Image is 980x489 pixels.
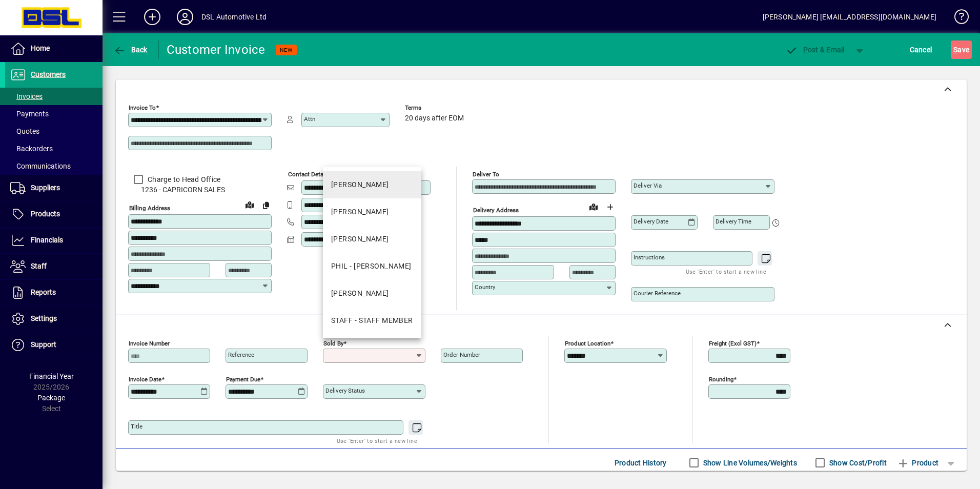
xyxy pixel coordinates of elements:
[565,340,610,347] mat-label: Product location
[226,376,260,383] mat-label: Payment due
[37,394,65,402] span: Package
[5,306,103,332] a: Settings
[31,262,47,270] span: Staff
[443,351,480,358] mat-label: Order number
[5,280,103,305] a: Reports
[5,332,103,358] a: Support
[634,218,668,225] mat-label: Delivery date
[634,182,662,189] mat-label: Deliver via
[803,46,808,54] span: P
[31,70,66,78] span: Customers
[907,40,935,59] button: Cancel
[615,455,667,471] span: Product History
[785,46,845,54] span: ost & Email
[947,2,967,35] a: Knowledge Base
[167,42,266,58] div: Customer Invoice
[323,226,421,253] mat-option: ERIC - Eric Liddington
[897,455,938,471] span: Product
[323,171,421,198] mat-option: BRENT - B G
[323,280,421,307] mat-option: Scott - Scott A
[827,458,887,468] label: Show Cost/Profit
[31,236,63,244] span: Financials
[228,351,254,358] mat-label: Reference
[136,8,169,26] button: Add
[323,340,343,347] mat-label: Sold by
[716,218,751,225] mat-label: Delivery time
[5,254,103,279] a: Staff
[325,387,365,394] mat-label: Delivery status
[475,283,495,291] mat-label: Country
[201,9,267,25] div: DSL Automotive Ltd
[111,40,150,59] button: Back
[473,171,499,178] mat-label: Deliver To
[5,105,103,123] a: Payments
[585,198,602,215] a: View on map
[331,288,389,299] div: [PERSON_NAME]
[10,127,39,135] span: Quotes
[131,423,142,430] mat-label: Title
[280,47,293,53] span: NEW
[146,174,220,185] label: Charge to Head Office
[5,140,103,157] a: Backorders
[709,376,733,383] mat-label: Rounding
[10,92,43,100] span: Invoices
[103,40,159,59] app-page-header-button: Back
[610,454,671,472] button: Product History
[634,290,681,297] mat-label: Courier Reference
[323,253,421,280] mat-option: PHIL - Phil Rose
[29,372,74,380] span: Financial Year
[331,315,413,326] div: STAFF - STAFF MEMBER
[31,340,56,349] span: Support
[31,288,56,296] span: Reports
[129,376,161,383] mat-label: Invoice date
[31,184,60,192] span: Suppliers
[337,435,417,446] mat-hint: Use 'Enter' to start a new line
[5,36,103,62] a: Home
[113,46,148,54] span: Back
[5,175,103,201] a: Suppliers
[129,104,156,111] mat-label: Invoice To
[5,123,103,140] a: Quotes
[128,185,272,195] span: 1236 - CAPRICORN SALES
[951,40,972,59] button: Save
[331,234,389,244] div: [PERSON_NAME]
[323,198,421,226] mat-option: CHRISTINE - Christine Mulholland
[686,266,766,277] mat-hint: Use 'Enter' to start a new line
[323,307,421,334] mat-option: STAFF - STAFF MEMBER
[5,88,103,105] a: Invoices
[10,110,49,118] span: Payments
[258,197,274,213] button: Copy to Delivery address
[405,114,464,123] span: 20 days after EOM
[701,458,797,468] label: Show Line Volumes/Weights
[5,201,103,227] a: Products
[5,157,103,175] a: Communications
[129,340,170,347] mat-label: Invoice number
[892,454,944,472] button: Product
[763,9,936,25] div: [PERSON_NAME] [EMAIL_ADDRESS][DOMAIN_NAME]
[331,207,389,217] div: [PERSON_NAME]
[241,196,258,213] a: View on map
[10,162,71,170] span: Communications
[304,115,315,123] mat-label: Attn
[31,44,50,52] span: Home
[602,199,618,215] button: Choose address
[405,105,466,111] span: Terms
[5,228,103,253] a: Financials
[169,8,201,26] button: Profile
[331,179,389,190] div: [PERSON_NAME]
[31,210,60,218] span: Products
[780,40,850,59] button: Post & Email
[10,145,53,153] span: Backorders
[31,314,57,322] span: Settings
[953,46,957,54] span: S
[709,340,757,347] mat-label: Freight (excl GST)
[910,42,932,58] span: Cancel
[634,254,665,261] mat-label: Instructions
[331,261,412,272] div: PHIL - [PERSON_NAME]
[953,42,969,58] span: ave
